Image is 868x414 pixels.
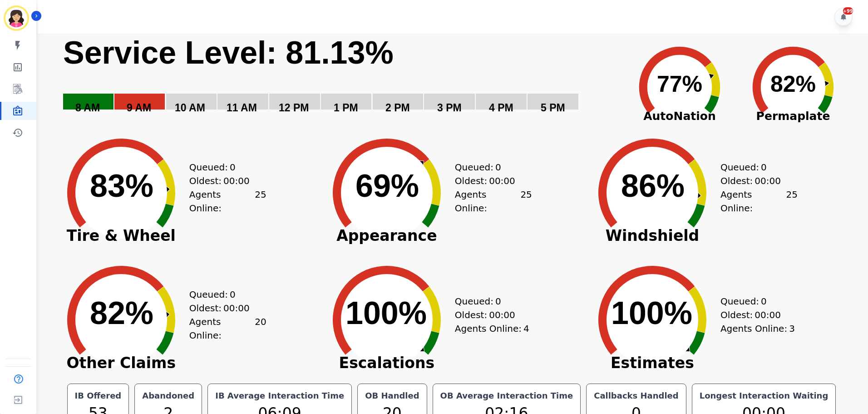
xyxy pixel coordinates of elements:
div: Oldest: [189,174,257,188]
svg: Service Level: 0% [62,34,621,127]
div: IB Offered [73,389,123,402]
img: Bordered avatar [5,7,27,29]
div: Abandoned [140,389,196,402]
span: 25 [786,188,797,215]
text: 1 PM [334,102,358,114]
div: Queued: [720,294,789,308]
text: 5 PM [541,102,565,114]
span: 0 [495,294,501,308]
span: 4 [523,322,529,335]
span: 0 [495,160,501,174]
div: Queued: [189,288,257,301]
span: 20 [255,315,266,342]
text: Service Level: 81.13% [63,35,394,70]
span: Tire & Wheel [53,231,189,240]
div: Agents Online: [189,315,266,342]
text: 2 PM [385,102,410,114]
span: Windshield [584,231,720,240]
text: 86% [621,168,685,204]
span: 0 [761,160,767,174]
text: 82% [90,295,153,331]
div: OB Handled [363,389,421,402]
div: Oldest: [189,301,257,315]
div: Agents Online: [189,188,266,215]
span: AutoNation [623,108,736,125]
text: 8 AM [75,102,100,114]
div: OB Average Interaction Time [439,389,575,402]
span: Other Claims [53,359,189,368]
span: Escalations [319,359,455,368]
span: 3 [789,322,795,335]
text: 12 PM [279,102,309,114]
div: Oldest: [720,174,789,188]
text: 100% [611,295,692,331]
text: 10 AM [175,102,205,114]
text: 77% [657,71,702,97]
div: Oldest: [720,308,789,322]
text: 4 PM [489,102,513,114]
div: Agents Online: [455,322,532,335]
span: 0 [230,160,236,174]
span: 00:00 [223,301,250,315]
span: 00:00 [755,308,781,322]
div: Callbacks Handled [592,389,681,402]
span: 25 [520,188,532,215]
div: Queued: [455,160,523,174]
span: Estimates [584,359,720,368]
div: Queued: [455,294,523,308]
text: 100% [345,295,427,331]
text: 11 AM [227,102,257,114]
span: 00:00 [489,174,515,188]
span: 0 [761,294,767,308]
div: Queued: [720,160,789,174]
div: Oldest: [455,174,523,188]
text: 3 PM [437,102,462,114]
div: IB Average Interaction Time [213,389,346,402]
span: Permaplate [736,108,850,125]
div: Queued: [189,160,257,174]
span: 00:00 [223,174,250,188]
div: Longest Interaction Waiting [698,389,830,402]
text: 82% [770,71,816,97]
text: 9 AM [127,102,151,114]
div: Agents Online: [455,188,532,215]
span: 00:00 [755,174,781,188]
span: 25 [255,188,266,215]
span: Appearance [319,231,455,240]
span: 00:00 [489,308,515,322]
text: 69% [355,168,419,204]
div: Agents Online: [720,322,798,335]
div: Oldest: [455,308,523,322]
div: +99 [843,7,853,15]
text: 83% [90,168,153,204]
span: 0 [230,288,236,301]
div: Agents Online: [720,188,798,215]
